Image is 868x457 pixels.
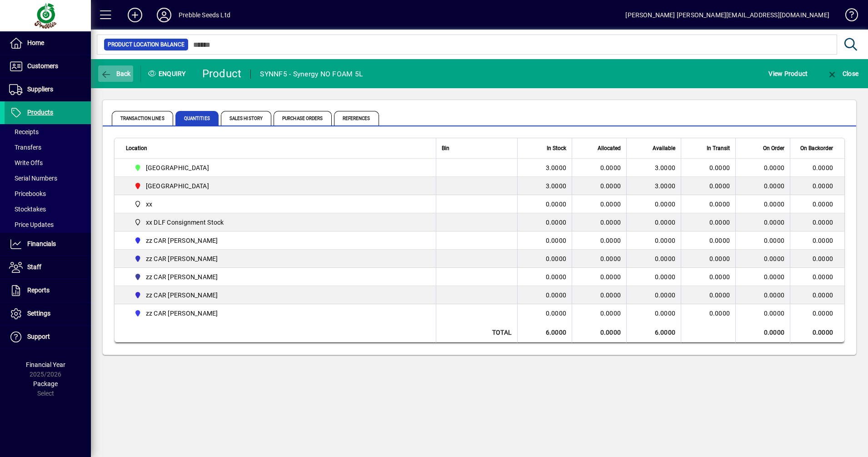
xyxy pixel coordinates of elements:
a: Transfers [5,140,91,155]
span: Customers [27,62,58,70]
td: 0.0000 [790,159,844,177]
span: Back [100,70,131,77]
button: View Product [766,65,810,82]
span: CHRISTCHURCH [130,162,426,173]
span: Bin [442,143,449,153]
span: 0.0000 [600,273,621,281]
span: 0.0000 [709,310,730,317]
span: Allocated [598,143,621,153]
span: 0.0000 [709,182,730,190]
a: Knowledge Base [838,2,857,31]
app-page-header-button: Close enquiry [817,65,868,82]
td: 0.0000 [790,286,844,304]
span: Quantities [175,111,219,126]
td: 0.0000 [790,304,844,322]
button: Add [120,7,150,23]
span: Purchase Orders [274,111,332,126]
span: View Product [768,66,808,81]
a: Price Updates [5,217,91,232]
td: 0.0000 [735,322,790,343]
span: zz CAR [PERSON_NAME] [146,309,218,318]
span: Products [27,109,53,116]
td: 0.0000 [790,177,844,195]
span: zz CAR CARL [130,235,426,246]
td: 0.0000 [790,213,844,231]
span: Financials [27,240,56,247]
span: Price Updates [9,221,54,228]
span: 0.0000 [764,254,785,263]
td: 0.0000 [626,231,681,250]
span: xx [130,199,426,210]
a: Reports [5,279,91,302]
td: 3.0000 [626,159,681,177]
td: 3.0000 [517,159,572,177]
a: Settings [5,302,91,325]
div: Enquiry [141,66,195,81]
span: Location [126,143,147,153]
span: 0.0000 [764,272,785,281]
span: xx DLF Consignment Stock [130,217,426,228]
td: 0.0000 [517,195,572,213]
span: 0.0000 [600,255,621,262]
span: zz CAR ROGER [130,308,426,319]
a: Customers [5,55,91,78]
span: In Stock [547,143,566,153]
td: 0.0000 [517,286,572,304]
td: 0.0000 [517,304,572,322]
span: Close [827,70,858,77]
span: Suppliers [27,85,53,93]
a: Serial Numbers [5,171,91,186]
span: [GEOGRAPHIC_DATA] [146,163,209,172]
td: 0.0000 [517,231,572,250]
div: [PERSON_NAME] [PERSON_NAME][EMAIL_ADDRESS][DOMAIN_NAME] [625,8,829,22]
a: Stocktakes [5,201,91,217]
span: On Backorder [800,143,833,153]
button: Profile [150,7,179,23]
td: 0.0000 [626,195,681,213]
span: Sales History [221,111,271,126]
span: Staff [27,263,41,271]
a: Pricebooks [5,186,91,201]
td: Total [436,322,517,343]
span: Stocktakes [9,206,46,213]
div: SYNNF5 - Synergy NO FOAM 5L [260,67,363,81]
div: Product [202,66,242,81]
span: Settings [27,310,50,317]
span: 0.0000 [600,201,621,208]
span: zz CAR CRAIG G [130,271,426,282]
div: Prebble Seeds Ltd [179,8,230,22]
span: 0.0000 [600,182,621,190]
span: 0.0000 [600,219,621,226]
span: xx [146,200,153,209]
span: Available [653,143,675,153]
td: 0.0000 [626,213,681,231]
span: zz CAR [PERSON_NAME] [146,291,218,300]
span: 0.0000 [709,201,730,208]
td: 0.0000 [517,213,572,231]
td: 0.0000 [790,250,844,268]
span: Product Location Balance [108,40,185,49]
button: Back [98,65,133,82]
td: 3.0000 [517,177,572,195]
span: 0.0000 [709,164,730,171]
span: 0.0000 [600,310,621,317]
span: Serial Numbers [9,175,57,182]
td: 0.0000 [626,250,681,268]
span: References [334,111,379,126]
span: Support [27,333,50,340]
span: 0.0000 [709,273,730,281]
td: 0.0000 [517,268,572,286]
span: 0.0000 [709,237,730,244]
span: 0.0000 [764,218,785,227]
span: zz CAR [PERSON_NAME] [146,272,218,281]
span: PALMERSTON NORTH [130,181,426,191]
a: Receipts [5,124,91,140]
a: Financials [5,233,91,256]
span: zz CAR CRAIG B [130,253,426,264]
td: 0.0000 [626,268,681,286]
span: Transaction Lines [112,111,173,126]
a: Support [5,326,91,348]
span: On Order [763,143,784,153]
span: 0.0000 [600,291,621,299]
td: 0.0000 [517,250,572,268]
